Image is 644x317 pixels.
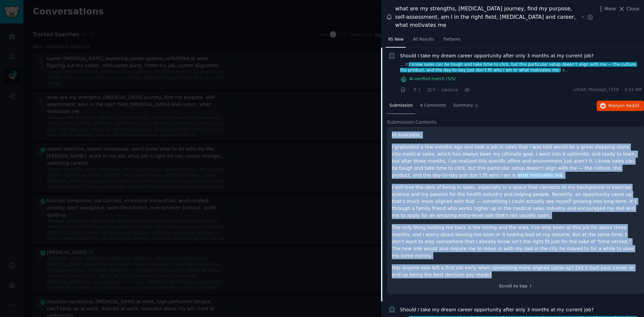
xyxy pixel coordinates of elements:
a: ... it.I know sales can be tough and take time to click, but this particular setup doesn’t align ... [400,62,642,73]
span: Close [627,5,639,12]
span: All Results [413,37,434,43]
span: r/Advice [441,88,458,92]
a: Should I take my dream career opportunity after only 3 months at my current job? [400,52,594,59]
span: · [423,86,424,93]
p: The only thing holding me back is the timing and the area. I’ve only been at this job for about t... [392,224,639,259]
p: Has anyone else left a first job early when something more aligned came up? Did it hurt your care... [392,264,639,278]
span: Reply [608,103,639,109]
a: 95 New [386,34,406,48]
span: Patterns [444,37,461,43]
p: I still love the idea of being in sales, especially in a space that connects to my background in ... [392,184,639,219]
span: 6:21 AM [625,87,642,93]
p: I graduated a few months ago and took a job in sales that I was told would be a great stepping st... [392,144,639,179]
span: · [621,87,623,93]
span: 4 Comments [420,103,446,109]
span: 1 [412,87,420,93]
a: Patterns [441,34,463,48]
a: All Results [411,34,436,48]
span: Submission [389,103,413,109]
span: More [604,5,616,12]
button: Close [618,5,639,12]
span: 4 [427,87,435,93]
span: u/East_Message_7218 [573,87,619,93]
p: Hi everyone, [392,131,639,139]
span: 95 New [388,37,404,43]
button: Replyon Reddit [597,101,644,111]
div: what are my strengths, [MEDICAL_DATA] journey, find my purpose, self-assessment, am I in the righ... [395,5,579,30]
span: · [461,86,462,93]
button: More [597,5,616,12]
span: · [408,86,410,93]
a: Should I take my dream career opportunity after only 3 months at my current job? [400,306,594,313]
span: AI-verified match ( 5 /5) [410,76,456,82]
div: Scroll to top ↑ [392,283,639,289]
span: · [438,86,439,93]
span: Summary [453,103,473,109]
span: Submission Contents [387,119,437,126]
span: on Reddit [620,103,639,108]
span: what motivates me [517,172,563,178]
span: I know sales can be tough and take time to click, but this particular setup doesn’t align with me... [400,62,637,73]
